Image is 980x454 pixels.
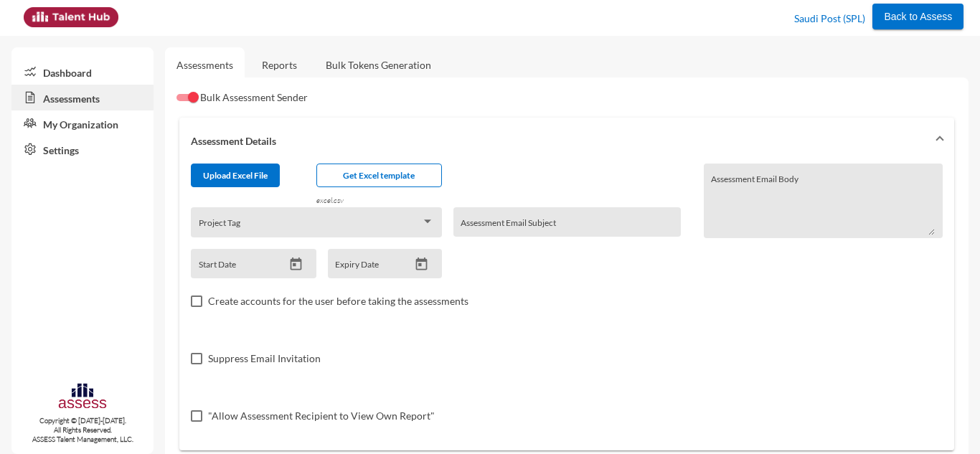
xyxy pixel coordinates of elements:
a: Settings [11,136,154,162]
a: My Organization [11,110,154,136]
span: Bulk Assessment Sender [200,89,308,106]
button: Upload Excel File [191,164,280,187]
span: Suppress Email Invitation [208,350,321,367]
span: Back to Assess [884,11,952,22]
a: Reports [250,47,308,82]
a: Back to Assess [872,7,963,23]
img: assesscompany-logo.png [57,382,107,412]
p: Copyright © [DATE]-[DATE]. All Rights Reserved. ASSESS Talent Management, LLC. [11,416,154,444]
a: Bulk Tokens Generation [314,47,443,82]
a: Assessments [11,85,154,110]
button: Open calendar [409,257,434,272]
span: Create accounts for the user before taking the assessments [208,293,468,310]
button: Get Excel template [316,164,442,187]
button: Back to Assess [872,4,963,29]
button: Open calendar [283,257,308,272]
div: Assessment Details [179,164,954,450]
p: Saudi Post (SPL) [794,7,865,30]
mat-expansion-panel-header: Assessment Details [179,118,954,164]
a: Assessments [176,59,233,71]
span: "Allow Assessment Recipient to View Own Report" [208,407,435,425]
span: Upload Excel File [203,170,268,181]
span: Get Excel template [343,170,415,181]
mat-panel-title: Assessment Details [191,135,925,147]
p: excel.csv [316,187,442,207]
a: Dashboard [11,59,154,85]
